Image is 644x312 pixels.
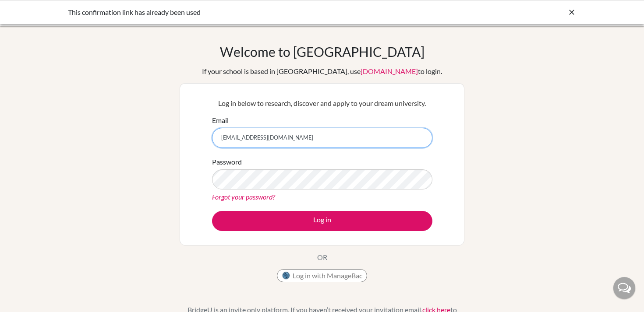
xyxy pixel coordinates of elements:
[361,67,418,75] a: [DOMAIN_NAME]
[202,66,442,77] div: If your school is based in [GEOGRAPHIC_DATA], use to login.
[212,98,432,109] p: Log in below to research, discover and apply to your dream university.
[277,269,367,282] button: Log in with ManageBac
[317,252,327,263] p: OR
[212,157,242,167] label: Password
[212,211,432,231] button: Log in
[68,7,445,18] div: This confirmation link has already been used
[220,44,425,60] h1: Welcome to [GEOGRAPHIC_DATA]
[20,6,38,14] span: Help
[212,115,229,126] label: Email
[212,193,275,201] a: Forgot your password?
